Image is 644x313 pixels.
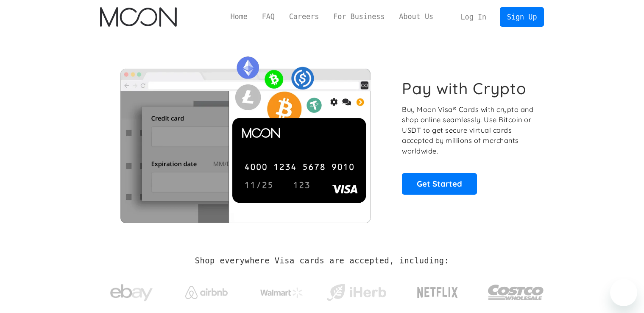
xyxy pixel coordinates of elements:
h2: Shop everywhere Visa cards are accepted, including: [195,256,449,265]
img: iHerb [325,282,388,304]
img: Costco [488,277,544,308]
img: Moon Cards let you spend your crypto anywhere Visa is accepted. [100,50,390,223]
img: Airbnb [185,286,228,299]
a: FAQ [255,11,282,22]
a: Sign Up [500,7,544,26]
a: About Us [392,11,440,22]
img: Moon Logo [100,7,177,27]
a: Netflix [400,274,476,307]
a: Log In [454,8,493,26]
iframe: Button to launch messaging window [610,279,637,306]
a: Costco [488,268,544,313]
a: ebay [100,271,163,310]
a: Home [223,11,255,22]
a: Airbnb [175,277,238,303]
a: For Business [326,11,392,22]
p: Buy Moon Visa® Cards with crypto and shop online seamlessly! Use Bitcoin or USDT to get secure vi... [402,104,535,156]
a: Walmart [250,279,313,302]
a: iHerb [325,273,388,308]
img: Walmart [260,288,303,298]
a: home [100,7,177,27]
img: Netflix [416,282,459,303]
img: ebay [110,279,153,306]
a: Careers [282,11,326,22]
a: Get Started [402,173,477,194]
h1: Pay with Crypto [402,79,527,98]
